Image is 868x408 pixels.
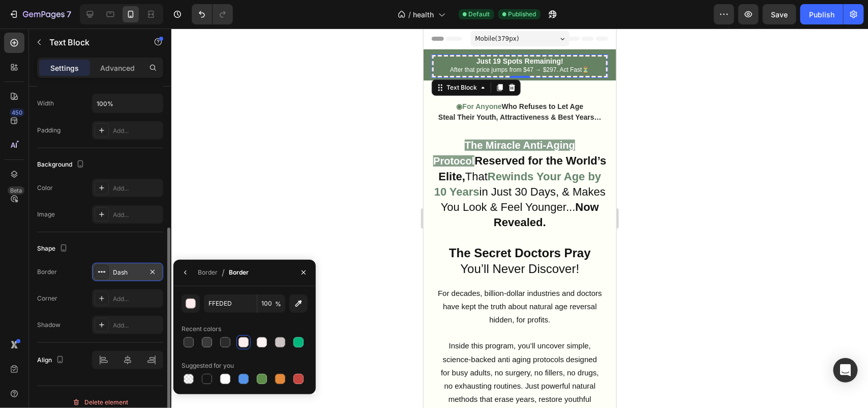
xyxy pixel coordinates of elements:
iframe: Design area [424,29,616,408]
span: Default [469,10,490,19]
div: Shape [37,242,70,256]
div: Undo/Redo [192,4,233,24]
div: Background [37,158,86,172]
button: 7 [4,4,76,24]
button: Publish [800,4,843,24]
span: / [409,9,411,20]
span: Save [771,10,788,19]
p: 7 [67,8,71,20]
span: % [275,300,281,309]
div: Color [37,183,53,193]
div: Suggested for you [182,361,234,370]
span: Published [508,10,536,19]
div: Image [37,210,55,219]
div: Add... [113,126,161,135]
div: Recent colors [182,324,221,334]
span: / [222,266,225,279]
input: Auto [93,94,163,113]
div: Shadow [37,320,61,330]
div: Add... [113,184,161,193]
div: Align [37,353,66,367]
div: 450 [10,108,24,117]
div: Dash [113,268,142,277]
div: Open Intercom Messenger [833,358,858,383]
div: Beta [8,186,24,195]
p: Text Block [49,36,136,48]
p: Settings [50,63,79,73]
div: Add... [113,210,161,220]
div: Add... [113,321,161,330]
div: Corner [37,294,57,303]
div: Add... [113,294,161,304]
div: Width [37,99,54,108]
div: Border [198,268,218,277]
div: Border [229,268,249,277]
button: Save [763,4,796,24]
div: Publish [809,9,834,20]
p: Advanced [100,63,135,73]
div: Border [37,267,57,277]
span: health [413,9,434,20]
input: Eg: FFFFFF [204,294,257,313]
div: Padding [37,126,61,135]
